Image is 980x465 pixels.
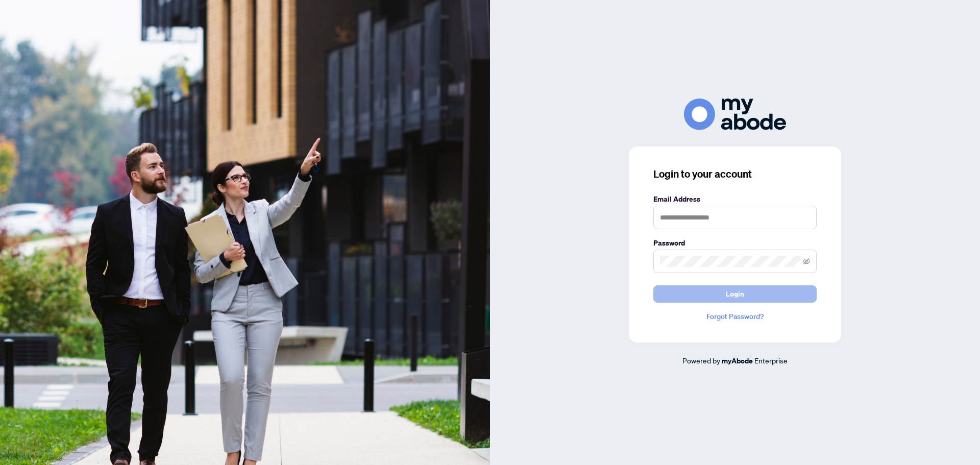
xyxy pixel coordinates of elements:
[682,356,720,365] span: Powered by
[684,99,786,130] img: ma-logo
[653,167,817,181] h3: Login to your account
[653,285,817,303] button: Login
[754,356,788,365] span: Enterprise
[653,311,817,322] a: Forgot Password?
[653,193,817,205] label: Email Address
[653,237,817,249] label: Password
[726,286,744,302] span: Login
[803,258,810,265] span: eye-invisible
[722,355,753,366] a: myAbode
